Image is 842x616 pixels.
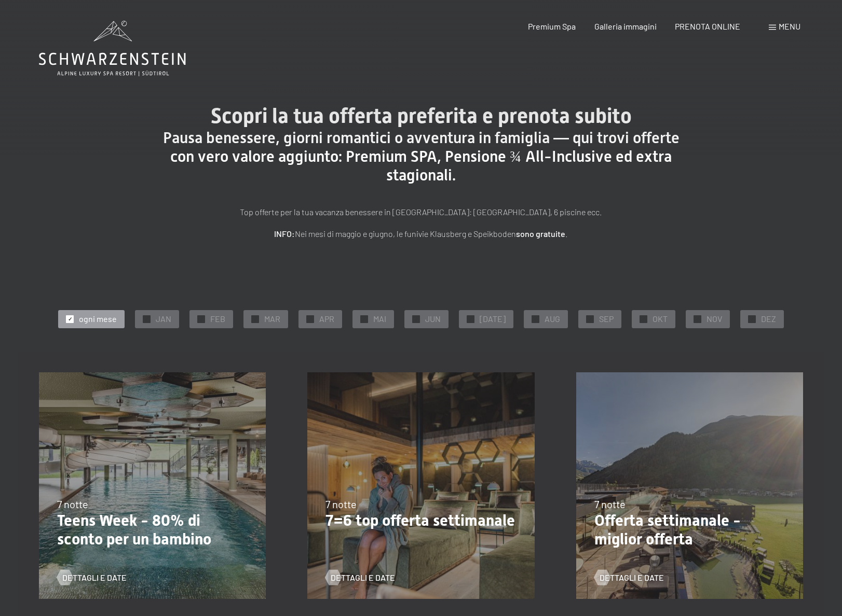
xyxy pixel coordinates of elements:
[163,129,680,184] span: Pausa benessere, giorni romantici o avventura in famiglia — qui trovi offerte con vero valore agg...
[642,315,646,323] span: ✓
[57,498,88,510] span: 7 notte
[469,315,473,323] span: ✓
[145,315,149,323] span: ✓
[211,104,632,128] span: Scopri la tua offerta preferita e prenota subito
[516,229,565,239] strong: sono gratuite
[331,572,395,583] span: Dettagli e Date
[308,315,313,323] span: ✓
[588,315,592,323] span: ✓
[57,572,127,583] a: Dettagli e Date
[545,313,560,325] span: AUG
[79,313,117,325] span: ogni mese
[274,229,295,239] strong: INFO:
[425,313,441,325] span: JUN
[156,313,171,325] span: JAN
[750,315,754,323] span: ✓
[594,511,785,549] p: Offerta settimanale - miglior offerta
[210,313,225,325] span: FEB
[373,313,386,325] span: MAI
[362,315,366,323] span: ✓
[199,315,203,323] span: ✓
[62,572,127,583] span: Dettagli e Date
[600,572,664,583] span: Dettagli e Date
[325,511,516,530] p: 7=6 top offerta settimanale
[707,313,722,325] span: NOV
[319,313,334,325] span: APR
[264,313,280,325] span: MAR
[480,313,506,325] span: [DATE]
[161,227,681,241] p: Nei mesi di maggio e giugno, le funivie Klausberg e Speikboden .
[594,498,626,510] span: 7 notte
[594,572,664,583] a: Dettagli e Date
[414,315,418,323] span: ✓
[534,315,538,323] span: ✓
[761,313,776,325] span: DEZ
[594,21,657,31] a: Galleria immagini
[528,21,576,31] a: Premium Spa
[253,315,257,323] span: ✓
[325,498,357,510] span: 7 notte
[675,21,740,31] a: PRENOTA ONLINE
[779,21,800,31] span: Menu
[161,205,681,219] p: Top offerte per la tua vacanza benessere in [GEOGRAPHIC_DATA]: [GEOGRAPHIC_DATA], 6 piscine ecc.
[68,315,72,323] span: ✓
[696,315,700,323] span: ✓
[599,313,614,325] span: SEP
[57,511,248,549] p: Teens Week - 80% di sconto per un bambino
[325,572,395,583] a: Dettagli e Date
[653,313,668,325] span: OKT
